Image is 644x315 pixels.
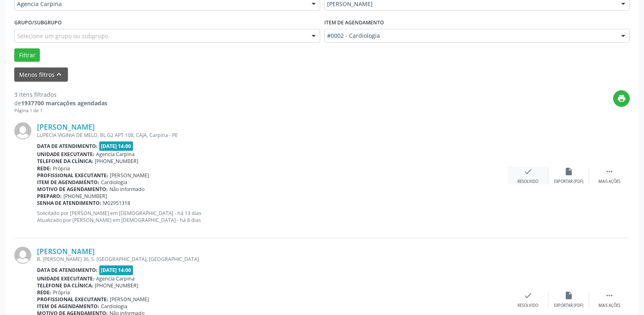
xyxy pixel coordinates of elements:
[37,210,508,224] p: Solicitado por [PERSON_NAME] em [DEMOGRAPHIC_DATA] - há 13 dias Atualizado por [PERSON_NAME] em [...
[324,16,384,29] label: Item de agendamento
[103,200,130,206] span: M02951318
[605,291,614,300] i: 
[327,32,613,40] span: #0002 - Cardiologia
[617,94,626,103] i: print
[55,70,63,79] i: keyboard_arrow_up
[109,186,144,193] span: Não informado
[37,247,95,256] a: [PERSON_NAME]
[95,158,138,165] span: [PHONE_NUMBER]
[37,122,95,131] a: [PERSON_NAME]
[37,200,101,206] b: Senha de atendimento:
[564,167,573,176] i: insert_drive_file
[14,67,68,82] button: Menos filtroskeyboard_arrow_up
[37,172,108,179] b: Profissional executante:
[63,193,107,200] span: [PHONE_NUMBER]
[99,265,133,275] span: [DATE] 14:00
[37,186,108,193] b: Motivo de agendamento:
[564,291,573,300] i: insert_drive_file
[37,193,62,200] b: Preparo:
[14,90,107,99] div: 3 itens filtrados
[37,179,99,186] b: Item de agendamento:
[37,143,98,150] b: Data de atendimento:
[14,16,62,29] label: Grupo/Subgrupo
[21,99,107,107] strong: 1937700 marcações agendadas
[14,107,107,114] div: Página 1 de 1
[53,165,70,172] span: Própria
[37,158,93,165] b: Telefone da clínica:
[517,303,538,308] div: Resolvido
[524,291,533,300] i: check
[101,179,127,186] span: Cardiologia
[37,275,94,282] b: Unidade executante:
[110,172,149,179] span: [PERSON_NAME]
[598,179,620,185] div: Mais ações
[554,179,583,185] div: Exportar (PDF)
[517,179,538,185] div: Resolvido
[110,296,149,303] span: [PERSON_NAME]
[96,151,135,158] span: Agencia Carpina
[14,247,31,264] img: img
[37,296,108,303] b: Profissional executante:
[14,122,31,139] img: img
[37,303,99,310] b: Item de agendamento:
[37,132,508,139] div: LUPECIA VIGINIA DE MELO, BL G2 APT 108, CAJA, Carpina - PE
[37,151,94,158] b: Unidade executante:
[37,289,51,296] b: Rede:
[524,167,533,176] i: check
[598,303,620,308] div: Mais ações
[14,99,107,107] div: de
[37,256,508,263] div: R. [PERSON_NAME] 36, S. [GEOGRAPHIC_DATA], [GEOGRAPHIC_DATA]
[613,90,630,107] button: print
[37,165,51,172] b: Rede:
[37,282,93,289] b: Telefone da clínica:
[14,48,40,62] button: Filtrar
[96,275,135,282] span: Agencia Carpina
[53,289,70,296] span: Própria
[554,303,583,308] div: Exportar (PDF)
[95,282,138,289] span: [PHONE_NUMBER]
[37,267,98,274] b: Data de atendimento:
[101,303,127,310] span: Cardiologia
[17,32,108,40] span: Selecione um grupo ou subgrupo
[605,167,614,176] i: 
[99,141,133,151] span: [DATE] 14:00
